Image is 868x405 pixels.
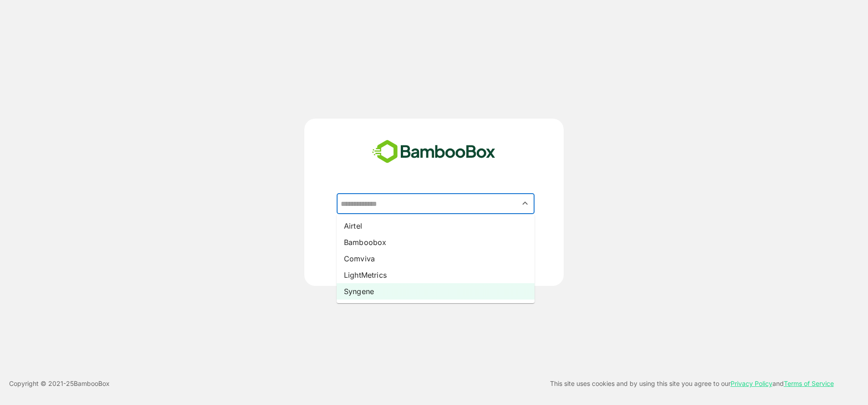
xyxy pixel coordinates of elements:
a: Privacy Policy [731,380,772,387]
button: Close [519,197,531,210]
p: Copyright © 2021- 25 BambooBox [9,378,110,389]
a: Terms of Service [784,380,834,387]
li: LightMetrics [337,267,535,283]
li: Syngene [337,283,535,300]
li: Airtel [337,218,535,234]
li: Comviva [337,250,535,267]
img: bamboobox [367,137,500,167]
p: This site uses cookies and by using this site you agree to our and [550,378,834,389]
li: Bamboobox [337,234,535,250]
